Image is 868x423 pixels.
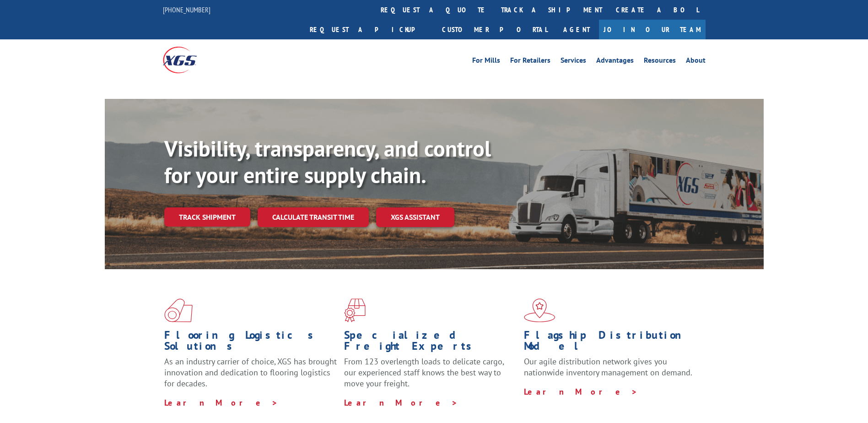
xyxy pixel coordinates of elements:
[686,57,706,67] a: About
[472,57,500,67] a: For Mills
[510,57,550,67] a: For Retailers
[561,57,586,67] a: Services
[164,134,491,189] b: Visibility, transparency, and control for your entire supply chain.
[376,207,454,227] a: XGS ASSISTANT
[644,57,676,67] a: Resources
[164,298,193,322] img: xgs-icon-total-supply-chain-intelligence-red
[344,356,517,397] p: From 123 overlength loads to delicate cargo, our experienced staff knows the best way to move you...
[164,207,250,227] a: Track shipment
[164,330,337,356] h1: Flooring Logistics Solutions
[344,397,458,408] a: Learn More >
[524,330,697,356] h1: Flagship Distribution Model
[164,397,278,408] a: Learn More >
[596,57,634,67] a: Advantages
[163,5,210,14] a: [PHONE_NUMBER]
[524,298,555,322] img: xgs-icon-flagship-distribution-model-red
[344,330,517,356] h1: Specialized Freight Experts
[303,20,435,39] a: Request a pickup
[258,207,369,227] a: Calculate transit time
[524,356,692,378] span: Our agile distribution network gives you nationwide inventory management on demand.
[554,20,599,39] a: Agent
[435,20,554,39] a: Customer Portal
[524,386,638,397] a: Learn More >
[599,20,706,39] a: Join Our Team
[344,298,366,322] img: xgs-icon-focused-on-flooring-red
[164,356,337,389] span: As an industry carrier of choice, XGS has brought innovation and dedication to flooring logistics...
